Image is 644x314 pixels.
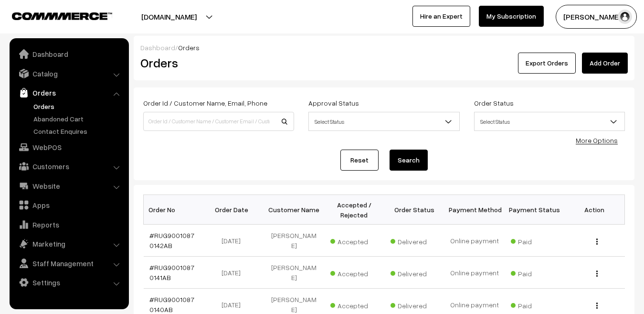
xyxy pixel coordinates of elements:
span: Delivered [391,298,438,311]
td: [PERSON_NAME] [264,225,324,257]
span: Paid [511,266,559,279]
label: Order Id / Customer Name, Email, Phone [143,98,267,108]
button: [PERSON_NAME] [556,5,637,29]
label: Approval Status [308,98,359,108]
td: Online payment [444,225,505,257]
span: Accepted [330,234,378,247]
span: Select Status [475,113,624,130]
th: Order No [144,195,204,225]
th: Order Date [204,195,264,225]
a: Reset [340,150,379,171]
a: More Options [576,136,618,144]
a: #RUG90010870141AB [149,263,194,282]
img: Menu [596,238,598,245]
th: Payment Status [505,195,565,225]
div: / [140,43,628,53]
a: Customers [12,158,126,175]
button: [DOMAIN_NAME] [108,5,230,29]
img: Menu [596,271,598,277]
a: Staff Management [12,255,126,272]
span: Select Status [474,112,625,131]
a: Contact Enquires [31,126,126,136]
input: Order Id / Customer Name / Customer Email / Customer Phone [143,112,294,131]
a: Hire an Expert [412,6,470,27]
th: Action [565,195,625,225]
td: [PERSON_NAME] [264,257,324,289]
button: Search [390,150,428,171]
a: Abandoned Cart [31,114,126,124]
td: [DATE] [204,225,264,257]
h2: Orders [140,55,293,70]
button: Export Orders [518,53,576,74]
th: Accepted / Rejected [324,195,384,225]
a: #RUG90010870142AB [149,231,194,249]
a: WebPOS [12,139,126,156]
th: Customer Name [264,195,324,225]
a: Dashboard [12,45,126,63]
a: Apps [12,196,126,214]
th: Payment Method [444,195,505,225]
span: Paid [511,234,559,247]
a: Dashboard [140,43,175,52]
span: Select Status [308,112,459,131]
a: Add Order [582,53,628,74]
span: Orders [178,43,200,52]
span: Select Status [309,113,459,130]
a: Website [12,177,126,195]
a: My Subscription [479,6,544,27]
img: Menu [596,303,598,309]
span: Delivered [391,266,438,279]
a: COMMMERCE [12,10,95,21]
a: Reports [12,216,126,233]
span: Accepted [330,266,378,279]
td: Online payment [444,257,505,289]
span: Delivered [391,234,438,247]
a: Orders [31,101,126,111]
a: Settings [12,274,126,291]
label: Order Status [474,98,514,108]
th: Order Status [384,195,444,225]
a: #RUG90010870140AB [149,295,194,314]
a: Catalog [12,65,126,82]
td: [DATE] [204,257,264,289]
a: Orders [12,84,126,101]
img: user [618,10,632,24]
img: COMMMERCE [12,12,112,20]
a: Marketing [12,235,126,252]
span: Accepted [330,298,378,311]
span: Paid [511,298,559,311]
